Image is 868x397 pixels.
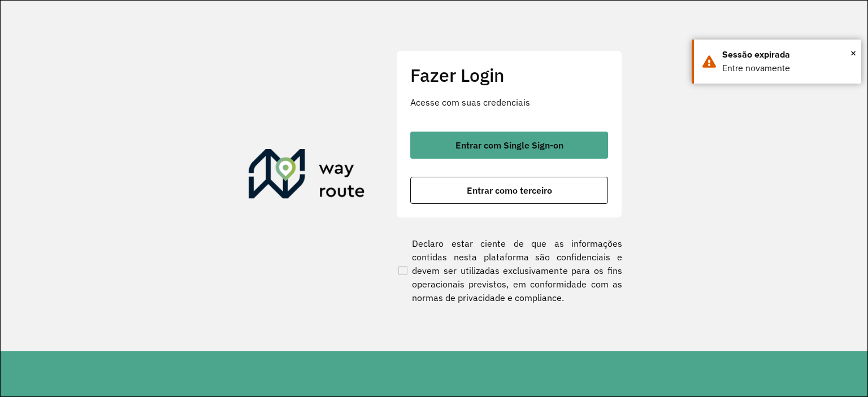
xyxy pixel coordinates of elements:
p: Acesse com suas credenciais [410,95,608,109]
div: Entre novamente [722,62,853,75]
h2: Fazer Login [410,64,608,86]
span: Entrar com Single Sign-on [455,141,563,150]
label: Declaro estar ciente de que as informações contidas nesta plataforma são confidenciais e devem se... [396,237,622,304]
img: Roteirizador AmbevTech [249,149,365,203]
button: Close [850,45,856,62]
button: button [410,177,608,204]
button: button [410,132,608,159]
span: × [850,45,856,62]
span: Entrar como terceiro [467,186,552,195]
div: Sessão expirada [722,48,853,62]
